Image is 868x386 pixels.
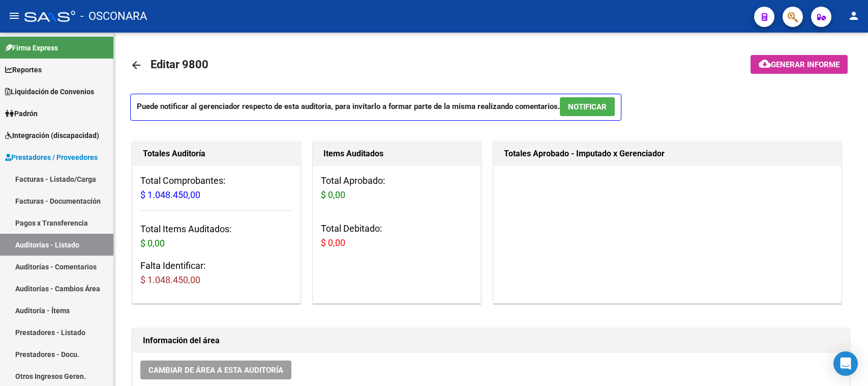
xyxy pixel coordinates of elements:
span: Liquidación de Convenios [5,86,94,97]
h3: Total Aprobado: [321,174,473,202]
span: Integración (discapacidad) [5,130,99,141]
mat-icon: menu [8,10,20,22]
span: Firma Express [5,42,58,53]
span: Reportes [5,64,42,75]
span: $ 0,00 [140,238,165,249]
h3: Falta Identificar: [140,259,292,287]
h1: Información del área [143,333,839,349]
span: $ 1.048.450,00 [140,189,200,200]
mat-icon: cloud_download [759,58,771,70]
mat-icon: person [848,10,860,22]
h3: Total Comprobantes: [140,174,292,202]
span: - OSCONARA [80,5,147,27]
h1: Items Auditados [323,146,470,162]
span: $ 0,00 [321,189,345,200]
h3: Total Items Auditados: [140,222,292,251]
h1: Totales Auditoría [143,146,290,162]
button: Cambiar de área a esta auditoría [140,361,291,379]
span: Prestadores / Proveedores [5,152,98,163]
span: Generar informe [771,60,840,69]
span: NOTIFICAR [568,102,607,112]
h3: Total Debitado: [321,222,473,250]
h1: Totales Aprobado - Imputado x Gerenciador [504,146,831,162]
button: NOTIFICAR [560,97,615,116]
span: $ 1.048.450,00 [140,274,200,285]
p: Puede notificar al gerenciador respecto de esta auditoria, para invitarlo a formar parte de la mi... [130,94,621,121]
span: $ 0,00 [321,237,345,248]
div: Open Intercom Messenger [833,351,858,376]
span: Cambiar de área a esta auditoría [148,366,283,375]
mat-icon: arrow_back [130,59,142,71]
span: Padrón [5,108,38,119]
button: Generar informe [751,55,848,74]
span: Editar 9800 [151,58,208,71]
